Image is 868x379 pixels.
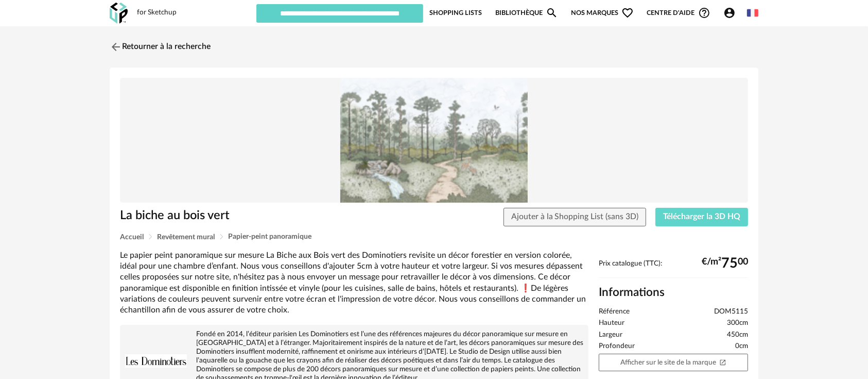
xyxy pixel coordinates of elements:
span: Help Circle Outline icon [698,7,710,19]
span: Télécharger la 3D HQ [663,212,740,221]
span: Référence [599,307,630,317]
div: for Sketchup [137,8,177,18]
span: Nos marques [571,3,634,23]
img: fr [747,7,758,19]
a: Shopping Lists [429,3,482,23]
span: 75 [721,259,738,268]
div: Breadcrumb [120,233,748,241]
h2: Informations [599,285,748,300]
span: Account Circle icon [723,7,740,19]
span: 450cm [727,331,748,340]
div: €/m² 00 [702,259,748,268]
span: Ajouter à la Shopping List (sans 3D) [511,212,639,221]
a: Retourner à la recherche [110,36,211,58]
button: Ajouter à la Shopping List (sans 3D) [504,208,647,226]
span: Centre d'aideHelp Circle Outline icon [647,7,710,19]
a: Afficher sur le site de la marqueOpen In New icon [599,354,748,372]
img: Product pack shot [120,78,748,203]
span: Hauteur [599,319,624,328]
h1: La biche au bois vert [120,208,376,224]
span: Largeur [599,331,622,340]
span: Magnify icon [546,7,558,19]
span: Accueil [120,234,144,241]
a: BibliothèqueMagnify icon [495,3,558,23]
span: Revêtement mural [157,234,215,241]
span: Papier-peint panoramique [228,233,311,240]
span: 0cm [735,342,748,351]
span: DOM5115 [714,307,748,317]
span: Account Circle icon [723,7,736,19]
div: Prix catalogue (TTC): [599,259,748,278]
div: Le papier peint panoramique sur mesure La Biche aux Bois vert des Dominotiers revisite un décor f... [120,250,588,316]
img: svg+xml;base64,PHN2ZyB3aWR0aD0iMjQiIGhlaWdodD0iMjQiIHZpZXdCb3g9IjAgMCAyNCAyNCIgZmlsbD0ibm9uZSIgeG... [110,41,122,53]
span: 300cm [727,319,748,328]
span: Heart Outline icon [621,7,634,19]
span: Open In New icon [719,358,726,366]
button: Télécharger la 3D HQ [655,208,748,226]
img: OXP [110,3,128,24]
span: Profondeur [599,342,635,351]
